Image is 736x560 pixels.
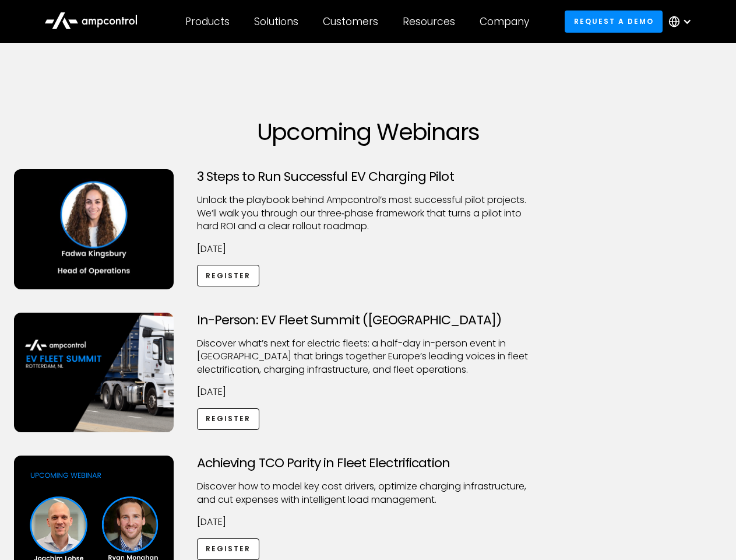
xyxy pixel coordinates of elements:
a: Register [197,408,260,430]
h1: Upcoming Webinars [14,118,723,146]
div: Resources [403,15,455,28]
h3: 3 Steps to Run Successful EV Charging Pilot [197,169,540,184]
a: Register [197,265,260,286]
p: [DATE] [197,516,540,528]
div: Company [480,15,529,28]
p: Discover how to model key cost drivers, optimize charging infrastructure, and cut expenses with i... [197,480,540,506]
div: Products [185,15,230,28]
div: Customers [323,15,378,28]
a: Request a demo [565,10,663,32]
h3: In-Person: EV Fleet Summit ([GEOGRAPHIC_DATA]) [197,313,540,328]
div: Solutions [254,15,298,28]
p: [DATE] [197,386,540,398]
p: Unlock the playbook behind Ampcontrol’s most successful pilot projects. We’ll walk you through ou... [197,194,540,233]
a: Register [197,538,260,560]
p: ​Discover what’s next for electric fleets: a half-day in-person event in [GEOGRAPHIC_DATA] that b... [197,337,540,376]
p: [DATE] [197,243,540,256]
h3: Achieving TCO Parity in Fleet Electrification [197,456,540,471]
